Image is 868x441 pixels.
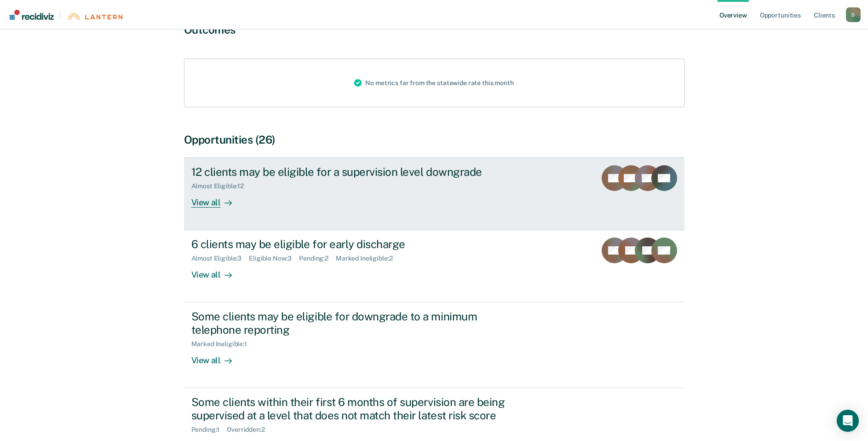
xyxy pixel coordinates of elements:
[184,302,684,388] a: Some clients may be eligible for downgrade to a minimum telephone reportingMarked Ineligible:1Vie...
[191,310,514,337] div: Some clients may be eligible for downgrade to a minimum telephone reporting
[837,410,859,432] div: Open Intercom Messenger
[191,190,243,208] div: View all
[184,133,684,146] div: Opportunities (26)
[299,255,336,262] div: Pending : 2
[347,59,521,107] div: No metrics far from the statewide rate this month
[184,23,684,36] div: Outcomes
[227,426,272,434] div: Overridden : 2
[846,7,861,22] div: D
[67,13,122,20] img: Lantern
[10,10,54,20] img: Recidiviz
[846,7,861,22] button: Profile dropdown button
[184,157,684,230] a: 12 clients may be eligible for a supervision level downgradeAlmost Eligible:12View all
[191,395,514,422] div: Some clients within their first 6 months of supervision are being supervised at a level that does...
[191,426,227,434] div: Pending : 1
[191,340,254,348] div: Marked Ineligible : 1
[184,230,684,302] a: 6 clients may be eligible for early dischargeAlmost Eligible:3Eligible Now:3Pending:2Marked Ineli...
[191,348,243,366] div: View all
[336,255,400,262] div: Marked Ineligible : 2
[191,255,249,262] div: Almost Eligible : 3
[191,262,243,280] div: View all
[191,165,514,179] div: 12 clients may be eligible for a supervision level downgrade
[54,12,67,20] span: |
[191,238,514,251] div: 6 clients may be eligible for early discharge
[249,255,299,262] div: Eligible Now : 3
[191,182,252,190] div: Almost Eligible : 12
